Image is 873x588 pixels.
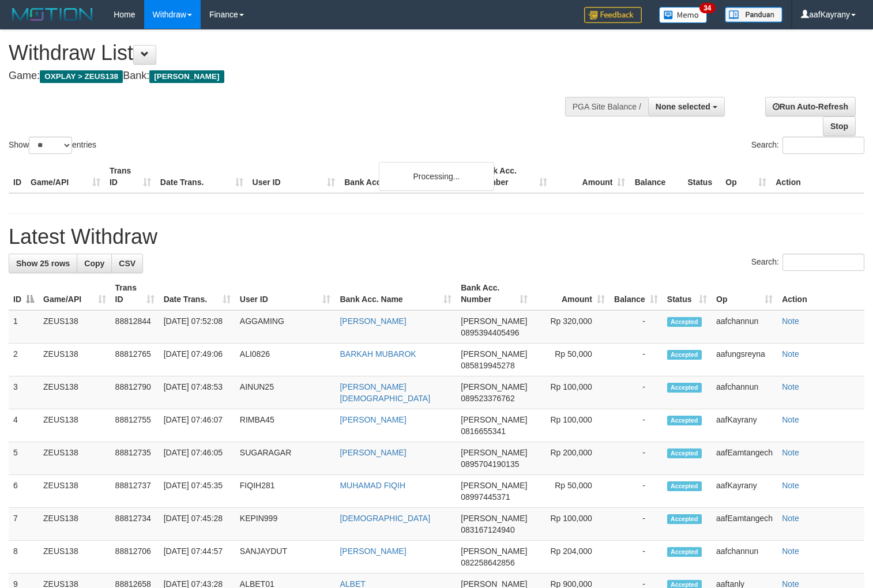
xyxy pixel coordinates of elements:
th: Bank Acc. Name: activate to sort column ascending [335,277,456,310]
td: [DATE] 07:49:06 [159,344,235,376]
a: Note [782,316,799,326]
td: - [609,409,663,442]
th: Balance: activate to sort column ascending [609,277,663,310]
label: Search: [751,137,864,154]
h1: Latest Withdraw [9,225,864,248]
span: 34 [699,3,715,13]
td: Rp 50,000 [532,475,609,508]
td: [DATE] 07:48:53 [159,376,235,409]
div: PGA Site Balance / [565,97,648,116]
td: [DATE] 07:44:57 [159,541,235,574]
td: aafungsreyna [712,344,777,376]
th: Status: activate to sort column ascending [663,277,712,310]
span: [PERSON_NAME] [461,349,527,359]
img: Feedback.jpg [584,7,642,23]
img: panduan.png [725,7,782,22]
th: User ID [248,160,340,193]
td: - [609,541,663,574]
td: 88812790 [111,376,159,409]
span: [PERSON_NAME] [461,415,527,424]
select: Showentries [29,137,72,154]
td: FIQIH281 [235,475,336,508]
a: Note [782,481,799,490]
td: Rp 50,000 [532,344,609,376]
td: aafKayrany [712,409,777,442]
td: ZEUS138 [39,475,111,508]
td: 7 [9,508,39,541]
span: Copy [84,259,104,268]
th: Game/API [26,160,105,193]
td: - [609,442,663,475]
td: aafEamtangech [712,442,777,475]
span: Show 25 rows [16,259,70,268]
span: Copy 082258642856 to clipboard [461,558,514,567]
th: ID [9,160,26,193]
td: ZEUS138 [39,376,111,409]
td: 8 [9,541,39,574]
td: SUGARAGAR [235,442,336,475]
td: Rp 100,000 [532,409,609,442]
td: - [609,508,663,541]
td: Rp 320,000 [532,310,609,344]
td: 3 [9,376,39,409]
th: Trans ID: activate to sort column ascending [111,277,159,310]
th: Op: activate to sort column ascending [712,277,777,310]
span: [PERSON_NAME] [461,481,527,490]
td: 88812755 [111,409,159,442]
th: User ID: activate to sort column ascending [235,277,336,310]
label: Search: [751,254,864,271]
th: Op [721,160,771,193]
a: Note [782,415,799,424]
td: ALI0826 [235,344,336,376]
td: - [609,475,663,508]
a: Note [782,382,799,391]
span: [PERSON_NAME] [461,382,527,391]
span: Accepted [667,547,702,557]
td: aafchannun [712,376,777,409]
input: Search: [782,254,864,271]
td: SANJAYDUT [235,541,336,574]
td: ZEUS138 [39,310,111,344]
span: CSV [119,259,136,268]
td: - [609,310,663,344]
a: Show 25 rows [9,254,77,273]
a: BARKAH MUBAROK [340,349,416,359]
th: Bank Acc. Number: activate to sort column ascending [456,277,532,310]
td: 88812735 [111,442,159,475]
span: [PERSON_NAME] [461,514,527,523]
td: - [609,376,663,409]
td: ZEUS138 [39,442,111,475]
a: [PERSON_NAME] [340,415,406,424]
a: MUHAMAD FIQIH [340,481,405,490]
a: Note [782,514,799,523]
td: [DATE] 07:52:08 [159,310,235,344]
a: [DEMOGRAPHIC_DATA] [340,514,430,523]
td: 88812706 [111,541,159,574]
td: aafchannun [712,541,777,574]
a: [PERSON_NAME] [340,448,406,457]
td: aafEamtangech [712,508,777,541]
span: Copy 0895394405496 to clipboard [461,328,519,337]
span: Copy 0895704190135 to clipboard [461,459,519,469]
span: Accepted [667,350,702,360]
td: ZEUS138 [39,409,111,442]
a: Note [782,546,799,556]
img: MOTION_logo.png [9,6,96,23]
th: Amount [552,160,630,193]
th: Action [771,160,864,193]
span: Accepted [667,416,702,425]
a: Stop [823,116,856,136]
td: 1 [9,310,39,344]
th: Amount: activate to sort column ascending [532,277,609,310]
span: Copy 083167124940 to clipboard [461,525,514,534]
span: Accepted [667,514,702,524]
td: aafKayrany [712,475,777,508]
td: 88812844 [111,310,159,344]
td: aafchannun [712,310,777,344]
h4: Game: Bank: [9,70,570,82]
td: Rp 100,000 [532,376,609,409]
th: Date Trans. [156,160,248,193]
span: Accepted [667,448,702,458]
td: 4 [9,409,39,442]
a: [PERSON_NAME] [340,316,406,326]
